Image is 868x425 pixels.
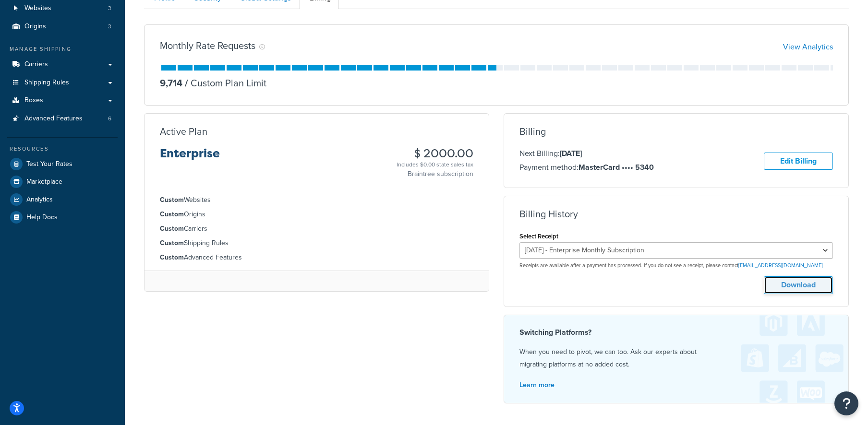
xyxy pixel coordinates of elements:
[519,262,833,269] p: Receipts are available after a payment has processed. If you do not see a receipt, please contact
[7,18,118,35] li: Origins
[24,115,83,123] span: Advanced Features
[26,160,72,168] span: Test Your Rates
[834,391,858,415] button: Open Resource Center
[160,147,220,167] h3: Enterprise
[26,196,53,204] span: Analytics
[738,261,823,269] a: [EMAIL_ADDRESS][DOMAIN_NAME]
[160,238,184,248] strong: Custom
[182,76,266,90] p: Custom Plan Limit
[108,23,111,31] span: 3
[519,233,558,240] label: Select Receipt
[24,4,51,12] span: Websites
[7,209,118,226] a: Help Docs
[519,346,833,371] p: When you need to pivot, we can too. Ask our experts about migrating platforms at no added cost.
[7,110,118,128] li: Advanced Features
[7,145,118,153] div: Resources
[160,76,182,90] p: 9,714
[160,195,184,205] strong: Custom
[7,110,118,128] a: Advanced Features 6
[7,56,118,73] a: Carriers
[24,23,46,31] span: Origins
[519,380,555,390] a: Learn more
[160,238,473,248] li: Shipping Rules
[160,209,184,219] strong: Custom
[160,209,473,220] li: Origins
[397,169,473,179] p: Braintree subscription
[560,148,582,159] strong: [DATE]
[7,191,118,208] a: Analytics
[764,153,833,170] a: Edit Billing
[185,76,188,90] span: /
[519,209,578,219] h3: Billing History
[519,161,654,174] p: Payment method:
[26,178,62,186] span: Marketplace
[783,41,833,52] a: View Analytics
[7,74,118,92] a: Shipping Rules
[160,40,255,51] h3: Monthly Rate Requests
[160,195,473,205] li: Websites
[7,18,118,35] a: Origins 3
[7,45,118,53] div: Manage Shipping
[26,213,58,222] span: Help Docs
[7,155,118,173] a: Test Your Rates
[108,115,111,123] span: 6
[24,96,43,105] span: Boxes
[160,224,473,234] li: Carriers
[519,327,833,338] h4: Switching Platforms?
[519,126,546,137] h3: Billing
[7,173,118,190] a: Marketplace
[24,60,48,69] span: Carriers
[160,252,473,263] li: Advanced Features
[764,276,833,294] button: Download
[108,4,111,12] span: 3
[7,92,118,109] a: Boxes
[397,160,473,169] div: Includes $0.00 state sales tax
[160,224,184,234] strong: Custom
[160,126,207,137] h3: Active Plan
[160,252,184,262] strong: Custom
[519,147,654,160] p: Next Billing:
[579,162,654,173] strong: MasterCard •••• 5340
[24,79,69,87] span: Shipping Rules
[397,147,473,160] h3: $ 2000.00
